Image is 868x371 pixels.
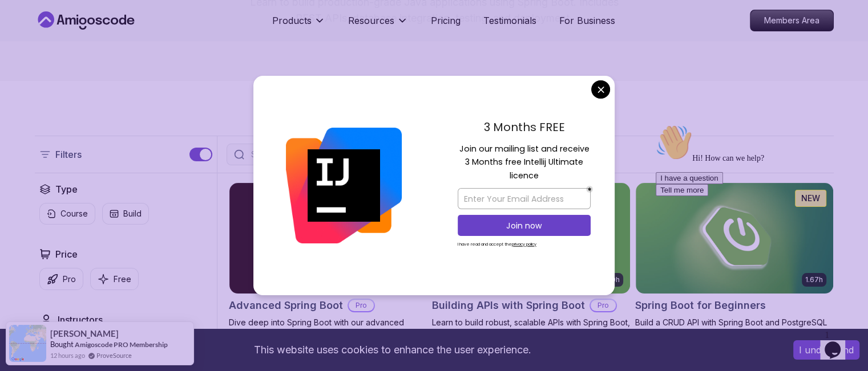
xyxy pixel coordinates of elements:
[50,340,74,349] span: Bought
[114,274,131,285] p: Free
[635,297,766,313] h2: Spring Boot for Beginners
[75,340,168,349] a: Amigoscode PRO Membership
[5,5,210,76] div: 👋Hi! How can we help?I have a questionTell me more
[39,203,95,225] button: Course
[348,14,394,27] p: Resources
[272,14,312,27] p: Products
[60,208,88,219] p: Course
[9,325,46,362] img: provesource social proof notification image
[5,64,57,76] button: Tell me more
[272,14,325,36] button: Products
[5,5,41,41] img: :wave:
[55,182,78,196] h2: Type
[5,34,113,43] span: Hi! How can we help?
[750,10,834,31] a: Members Area
[651,120,857,320] iframe: chat widget
[432,317,631,351] p: Learn to build robust, scalable APIs with Spring Boot, mastering REST principles, JSON handling, ...
[432,297,585,313] h2: Building APIs with Spring Boot
[635,317,834,340] p: Build a CRUD API with Spring Boot and PostgreSQL database using Spring Data JPA and Spring AI
[55,247,78,261] h2: Price
[229,183,427,293] img: Advanced Spring Boot card
[635,182,834,340] a: Spring Boot for Beginners card1.67hNEWSpring Boot for BeginnersBuild a CRUD API with Spring Boot ...
[636,183,833,293] img: Spring Boot for Beginners card
[559,14,615,27] a: For Business
[55,148,82,161] p: Filters
[349,300,374,311] p: Pro
[90,268,139,290] button: Free
[483,14,536,27] a: Testimonials
[50,329,119,339] span: [PERSON_NAME]
[229,317,427,351] p: Dive deep into Spring Boot with our advanced course, designed to take your skills from intermedia...
[123,208,142,219] p: Build
[39,268,83,290] button: Pro
[63,274,76,285] p: Pro
[750,10,833,31] p: Members Area
[591,300,616,311] p: Pro
[793,340,859,360] button: Accept cookies
[249,149,493,160] input: Search Java, React, Spring boot ...
[820,325,857,360] iframe: chat widget
[102,203,149,225] button: Build
[9,337,776,362] div: This website uses cookies to enhance the user experience.
[229,297,343,313] h2: Advanced Spring Boot
[5,52,72,64] button: I have a question
[96,350,132,360] a: ProveSource
[229,182,427,351] a: Advanced Spring Boot card5.18hAdvanced Spring BootProDive deep into Spring Boot with our advanced...
[431,14,461,27] a: Pricing
[58,313,103,327] h2: Instructors
[50,350,85,360] span: 12 hours ago
[348,14,408,36] button: Resources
